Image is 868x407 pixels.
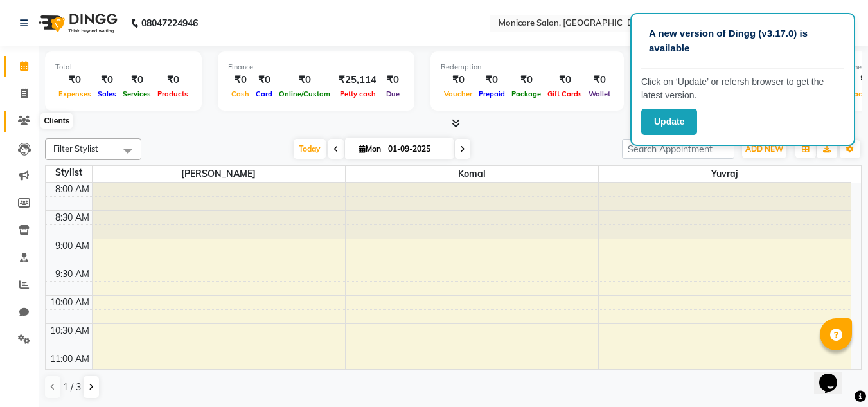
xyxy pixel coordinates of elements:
[294,139,326,159] span: Today
[355,144,384,154] span: Mon
[276,89,333,98] span: Online/Custom
[252,89,276,98] span: Card
[40,113,73,129] div: Clients
[585,89,614,98] span: Wallet
[475,73,508,87] div: ₹0
[441,89,475,98] span: Voucher
[53,143,98,154] span: Filter Stylist
[228,89,252,98] span: Cash
[814,356,855,394] iframe: chat widget
[745,144,783,154] span: ADD NEW
[441,62,614,73] div: Redemption
[48,296,92,309] div: 10:00 AM
[228,73,252,87] div: ₹0
[382,73,404,87] div: ₹0
[641,109,697,135] button: Update
[333,73,382,87] div: ₹25,114
[228,62,404,73] div: Finance
[508,89,544,98] span: Package
[53,239,92,253] div: 9:00 AM
[276,73,333,87] div: ₹0
[55,89,94,98] span: Expenses
[544,89,585,98] span: Gift Cards
[63,381,81,394] span: 1 / 3
[154,89,191,98] span: Products
[53,183,92,196] div: 8:00 AM
[649,26,837,55] p: A new version of Dingg (v3.17.0) is available
[384,140,448,159] input: 2025-09-01
[141,5,198,41] b: 08047224946
[641,75,844,102] p: Click on ‘Update’ or refersh browser to get the latest version.
[120,89,154,98] span: Services
[55,62,191,73] div: Total
[337,89,379,98] span: Petty cash
[599,166,852,182] span: Yuvraj
[252,73,276,87] div: ₹0
[53,267,92,281] div: 9:30 AM
[475,89,508,98] span: Prepaid
[94,73,120,87] div: ₹0
[441,73,475,87] div: ₹0
[33,5,121,41] img: logo
[346,166,598,182] span: Komal
[622,139,734,159] input: Search Appointment
[120,73,154,87] div: ₹0
[585,73,614,87] div: ₹0
[508,73,544,87] div: ₹0
[93,166,345,182] span: [PERSON_NAME]
[544,73,585,87] div: ₹0
[55,73,94,87] div: ₹0
[383,89,403,98] span: Due
[94,89,120,98] span: Sales
[154,73,191,87] div: ₹0
[742,140,786,158] button: ADD NEW
[48,352,92,366] div: 11:00 AM
[53,211,92,224] div: 8:30 AM
[48,324,92,338] div: 10:30 AM
[46,166,92,179] div: Stylist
